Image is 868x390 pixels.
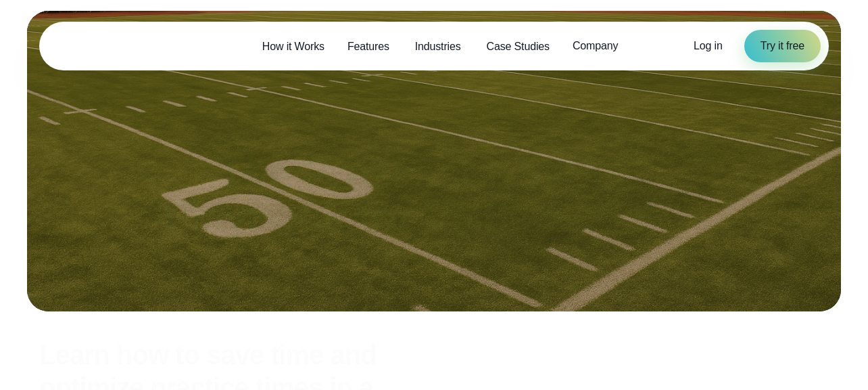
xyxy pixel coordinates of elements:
[475,32,561,60] a: Case Studies
[347,39,389,55] span: Features
[262,39,324,55] span: How it Works
[694,40,723,51] span: Log in
[415,39,461,55] span: Industries
[487,39,550,55] span: Case Studies
[694,38,723,54] a: Log in
[251,32,336,60] a: How it Works
[744,30,821,62] a: Try it free
[573,38,618,54] span: Company
[761,38,804,54] span: Try it free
